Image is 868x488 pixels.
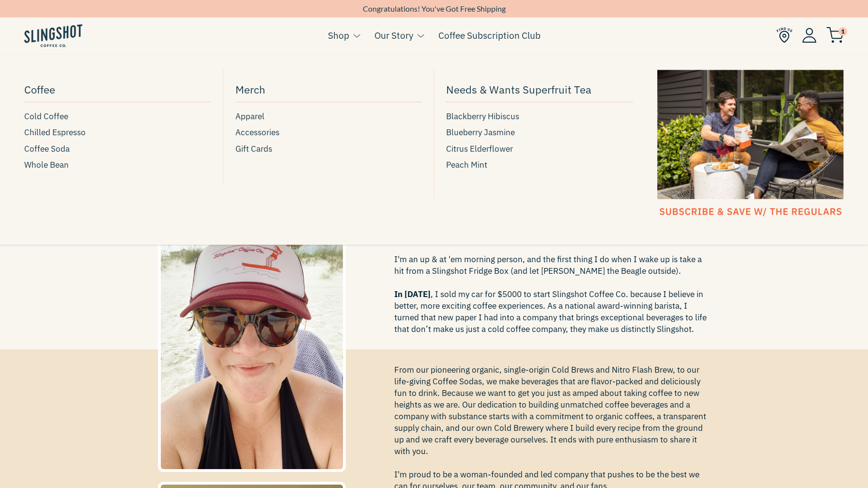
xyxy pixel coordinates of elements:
[446,158,487,172] span: Peach Mint
[235,110,264,123] span: Apparel
[776,27,792,43] img: Find Us
[394,289,431,299] span: In [DATE]
[328,28,349,43] a: Shop
[24,158,69,172] span: Whole Bean
[838,27,847,36] span: 1
[24,110,68,123] span: Cold Coffee
[446,79,633,102] a: Needs & Wants Superfruit Tea
[24,142,211,156] a: Coffee Soda
[438,28,541,43] a: Coffee Subscription Club
[24,126,86,139] span: Chilled Espresso
[446,158,633,172] a: Peach Mint
[235,81,265,98] span: Merch
[235,126,422,139] a: Accessories
[826,27,844,43] img: cart
[394,253,711,335] span: I'm an up & at 'em morning person, and the first thing I do when I wake up is take a hit from a S...
[235,110,422,123] a: Apparel
[24,158,211,172] a: Whole Bean
[235,142,422,156] a: Gift Cards
[802,28,817,43] img: Account
[158,209,346,472] img: jenny-1635967602210_376x.jpg
[235,142,272,156] span: Gift Cards
[446,142,633,156] a: Citrus Elderflower
[374,28,413,43] a: Our Story
[24,79,211,102] a: Coffee
[446,81,591,98] span: Needs & Wants Superfruit Tea
[24,126,211,139] a: Chilled Espresso
[235,79,422,102] a: Merch
[446,126,515,139] span: Blueberry Jasmine
[24,142,70,156] span: Coffee Soda
[446,110,633,123] a: Blackberry Hibiscus
[24,110,211,123] a: Cold Coffee
[24,81,55,98] span: Coffee
[446,142,513,156] span: Citrus Elderflower
[235,126,279,139] span: Accessories
[446,110,519,123] span: Blackberry Hibiscus
[446,126,633,139] a: Blueberry Jasmine
[826,30,844,41] a: 1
